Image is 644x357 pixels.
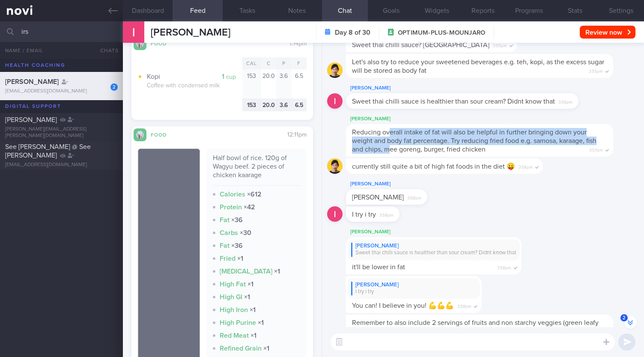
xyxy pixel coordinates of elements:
span: [PERSON_NAME] [5,78,59,85]
span: Let's also try to reduce your sweetened beverages e.g. teh, kopi, as the excess sugar will be sto... [352,59,604,74]
div: Sweet thai chilli sauce is healthier than sour cream? Didnt know that [351,250,516,256]
div: Kopi [147,72,242,81]
div: 3.6 [276,69,291,98]
strong: × 1 [250,332,256,339]
strong: × 1 [250,306,256,313]
button: 1 cup Kopi Coffee with condensed milk [138,69,242,98]
div: Half bowl of rice. 120g of Wagyu beef. 2 pieces of chicken kaarage [213,154,300,186]
strong: High Iron [220,306,248,313]
strong: Protein [220,204,242,211]
span: Sweet thai chilli sauce is healthier than sour cream? Didnt know that [352,98,555,105]
div: 2 [110,83,118,91]
span: 3:57pm [589,145,603,153]
button: Chats [89,42,123,59]
strong: × 36 [231,217,243,223]
strong: Fried [220,255,236,262]
div: [PERSON_NAME] [351,243,516,250]
span: 3:56pm [558,97,572,105]
div: C [261,57,276,69]
div: [PERSON_NAME] [346,179,453,189]
strong: Refined Grain [220,345,262,352]
strong: × 36 [231,242,243,249]
div: Cal [242,57,261,69]
div: [PERSON_NAME] [346,114,639,124]
div: P [276,57,291,69]
div: 20.0 [261,98,276,112]
span: [PERSON_NAME] [352,194,404,201]
span: [PERSON_NAME] [5,116,57,123]
span: it'll be lower in fat [352,264,405,271]
strong: × 1 [244,294,250,300]
div: F [292,57,307,69]
div: [PERSON_NAME] [351,282,477,289]
span: 12:11pm [287,132,307,138]
div: 153 [242,69,261,98]
div: 6.5 [292,69,307,98]
div: [EMAIL_ADDRESS][DOMAIN_NAME] [5,162,118,168]
strong: × 30 [240,229,251,236]
div: 3.6 [276,98,291,112]
button: 2 [624,316,637,329]
div: 20.0 [261,69,276,98]
button: Review now [580,26,635,39]
div: 6.5 [292,98,307,112]
span: 3:58pm [407,193,421,201]
div: Food [146,39,181,47]
span: currently still quite a bit of high fat foods in the diet 😛 [352,163,515,170]
small: cup [226,74,236,80]
strong: High Purine [220,319,256,326]
strong: Fat [220,242,230,249]
div: I try i try [351,289,477,295]
strong: × 612 [247,191,262,198]
strong: Red Meat [220,332,249,339]
span: 3:58pm [519,162,533,170]
strong: High GI [220,294,242,300]
strong: High Fat [220,281,246,288]
div: [PERSON_NAME] [346,227,547,237]
span: 3:58pm [379,210,394,218]
strong: [MEDICAL_DATA] [220,268,272,275]
strong: Calories [220,191,245,198]
span: 2 [620,314,628,321]
div: 153 [242,98,261,112]
strong: Carbs [220,229,238,236]
div: [EMAIL_ADDRESS][DOMAIN_NAME] [5,88,118,95]
div: Coffee with condensed milk [147,82,242,90]
span: I try i try [352,211,376,218]
strong: × 1 [274,268,280,275]
strong: 1 [222,73,224,80]
span: Reducing overall intake of fat will also be helpful in further bringing down your weight and body... [352,129,596,153]
span: OPTIMUM-PLUS-MOUNJARO [398,29,485,37]
span: See [PERSON_NAME] @ See [PERSON_NAME] [5,143,91,159]
span: You can! I believe in you! 💪💪💪 [352,302,454,309]
span: 3:55pm [589,66,603,74]
div: [PERSON_NAME][EMAIL_ADDRESS][PERSON_NAME][DOMAIN_NAME] [5,126,118,139]
strong: × 1 [263,345,269,352]
span: 3:55pm [493,41,507,49]
span: [PERSON_NAME] [151,27,230,38]
div: Food [146,131,181,138]
div: [PERSON_NAME] [346,83,604,93]
strong: × 42 [244,204,255,211]
strong: × 1 [258,319,264,326]
span: Remember to also include 2 servings of fruits and non starchy veggies (green leafy vegetables, br... [352,319,599,343]
strong: Day 8 of 30 [335,28,370,37]
strong: × 1 [247,281,253,288]
span: Sweet thai chilli sauce? [GEOGRAPHIC_DATA] [352,42,489,48]
span: 3:58pm [457,301,471,309]
strong: Fat [220,217,230,223]
span: 3:58pm [497,263,511,271]
span: 1:14pm [289,41,307,47]
strong: × 1 [237,255,243,262]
